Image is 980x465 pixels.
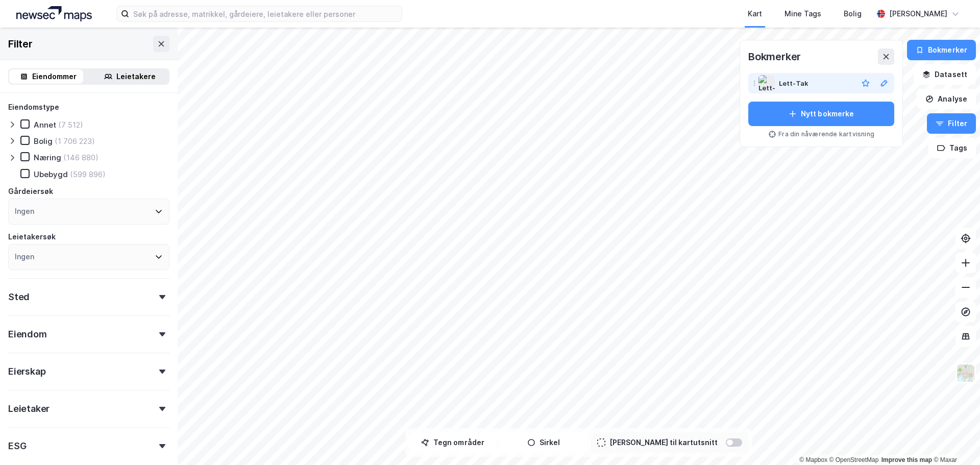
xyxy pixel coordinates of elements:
img: Lett-Tak [758,75,775,91]
div: Bokmerker [748,48,801,65]
div: Ubebygd [34,169,68,179]
div: Eiendomstype [8,101,59,113]
a: OpenStreetMap [829,456,879,463]
div: Annet [34,120,56,130]
div: Bolig [844,8,862,20]
div: [PERSON_NAME] [889,8,947,20]
div: (7 512) [58,120,83,130]
div: (599 896) [70,169,106,179]
div: Leietaker [8,403,50,415]
div: Fra din nåværende kartvisning [748,130,894,138]
img: Z [956,363,975,383]
button: Tegn områder [409,432,496,453]
button: Nytt bokmerke [748,102,894,126]
iframe: Chat Widget [929,416,980,465]
div: Lett-Tak [779,77,808,89]
div: Næring [34,153,61,162]
div: Kontrollprogram for chat [929,416,980,465]
button: Sirkel [500,432,587,453]
a: Improve this map [881,456,932,463]
div: Eiendom [8,328,47,340]
div: Gårdeiersøk [8,185,53,198]
button: Analyse [917,89,976,109]
div: ESG [8,440,26,452]
button: Tags [928,138,976,158]
div: Eierskap [8,365,45,378]
div: Bolig [34,136,53,146]
div: Eiendommer [32,70,77,83]
div: (146 880) [63,153,99,162]
input: Søk på adresse, matrikkel, gårdeiere, leietakere eller personer [129,6,402,21]
div: Kart [748,8,762,20]
button: Bokmerker [907,40,976,60]
div: [PERSON_NAME] til kartutsnitt [609,436,718,449]
div: Leietakere [116,70,156,83]
div: Ingen [15,251,34,263]
div: Filter [8,36,33,52]
button: Filter [927,113,976,134]
div: (1 706 223) [55,136,95,146]
div: Mine Tags [785,8,821,20]
a: Mapbox [799,456,827,463]
div: Ingen [15,205,34,217]
div: Leietakersøk [8,231,56,243]
button: Datasett [914,64,976,85]
div: Sted [8,291,30,303]
img: logo.a4113a55bc3d86da70a041830d287a7e.svg [16,6,92,21]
